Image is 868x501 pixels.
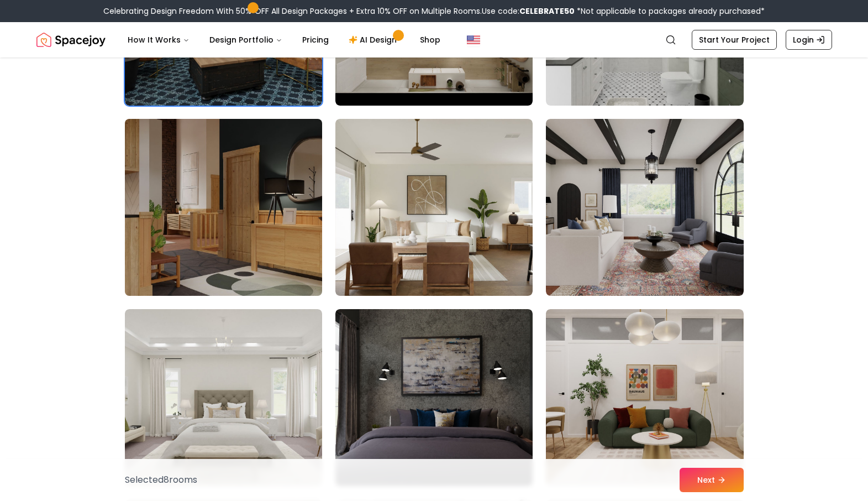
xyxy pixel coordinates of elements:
[546,309,743,486] img: Room room-81
[293,29,338,51] a: Pricing
[786,30,832,50] a: Login
[201,29,291,51] button: Design Portfolio
[335,119,533,296] img: Room room-77
[340,29,409,51] a: AI Design
[119,29,449,51] nav: Main
[335,309,533,486] img: Room room-80
[546,119,743,296] img: Room room-78
[36,29,106,51] img: Spacejoy Logo
[575,6,765,17] span: *Not applicable to packages already purchased*
[467,33,480,46] img: United States
[36,22,832,58] nav: Global
[120,114,327,300] img: Room room-76
[680,468,744,492] button: Next
[125,309,322,486] img: Room room-79
[125,473,197,487] p: Selected 8 room s
[119,29,198,51] button: How It Works
[411,29,449,51] a: Shop
[692,30,777,50] a: Start Your Project
[36,29,106,51] a: Spacejoy
[482,6,575,17] span: Use code:
[103,6,765,17] div: Celebrating Design Freedom With 50% OFF All Design Packages + Extra 10% OFF on Multiple Rooms.
[519,6,575,17] b: CELEBRATE50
